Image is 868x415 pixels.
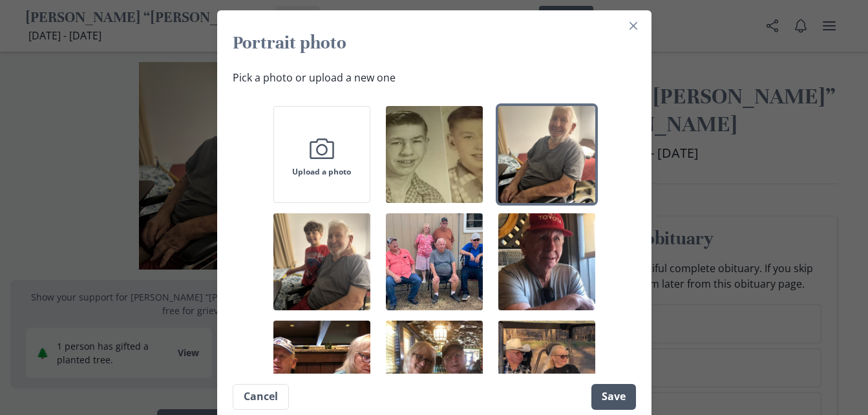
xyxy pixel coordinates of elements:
button: Cancel [233,384,289,410]
img: Current portrait photo [386,106,483,203]
button: Upload a photo [273,106,370,203]
p: Pick a photo or upload a new one [233,70,636,85]
button: Close [623,16,644,36]
span: Upload a photo [292,167,351,176]
img: Dad [498,213,595,310]
button: Save [591,384,636,410]
h2: Portrait photo [233,31,636,54]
